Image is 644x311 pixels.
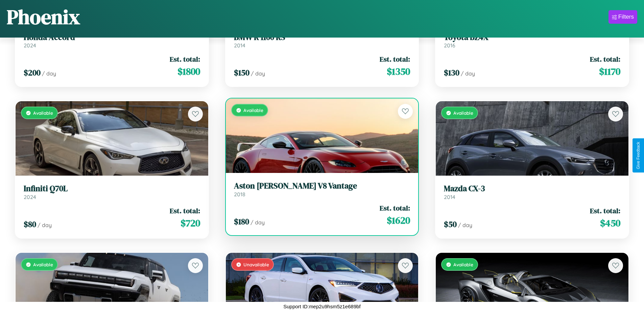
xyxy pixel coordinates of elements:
[234,32,410,49] a: BMW R 1100 RS2014
[24,219,36,230] span: $ 80
[380,54,410,64] span: Est. total:
[234,181,410,198] a: Aston [PERSON_NAME] V8 Vantage2018
[38,222,52,228] span: / day
[387,65,410,78] span: $ 1350
[234,42,245,49] span: 2014
[24,194,36,200] span: 2024
[444,67,459,78] span: $ 130
[609,10,637,24] button: Filters
[380,203,410,213] span: Est. total:
[444,184,620,194] h3: Mazda CX-3
[24,42,36,49] span: 2024
[444,194,455,200] span: 2014
[170,206,200,216] span: Est. total:
[458,222,472,228] span: / day
[7,3,80,31] h1: Phoenix
[33,262,53,267] span: Available
[170,54,200,64] span: Est. total:
[444,219,457,230] span: $ 50
[387,214,410,227] span: $ 1620
[234,67,249,78] span: $ 150
[444,32,620,49] a: Toyota bZ4X2016
[33,110,53,116] span: Available
[453,262,473,267] span: Available
[444,42,455,49] span: 2016
[453,110,473,116] span: Available
[600,216,620,230] span: $ 450
[618,14,634,20] div: Filters
[599,65,620,78] span: $ 1170
[177,65,200,78] span: $ 1800
[461,70,475,77] span: / day
[590,54,620,64] span: Est. total:
[444,184,620,200] a: Mazda CX-32014
[24,67,41,78] span: $ 200
[234,181,410,191] h3: Aston [PERSON_NAME] V8 Vantage
[243,262,269,267] span: Unavailable
[234,191,245,198] span: 2018
[636,142,641,169] div: Give Feedback
[251,70,265,77] span: / day
[590,206,620,216] span: Est. total:
[42,70,56,77] span: / day
[24,184,200,194] h3: Infiniti Q70L
[181,216,200,230] span: $ 720
[251,219,265,226] span: / day
[283,302,360,311] p: Support ID: mep2u9hsm5z1e689bf
[24,32,200,49] a: Honda Accord2024
[243,107,263,113] span: Available
[234,216,249,227] span: $ 180
[24,184,200,200] a: Infiniti Q70L2024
